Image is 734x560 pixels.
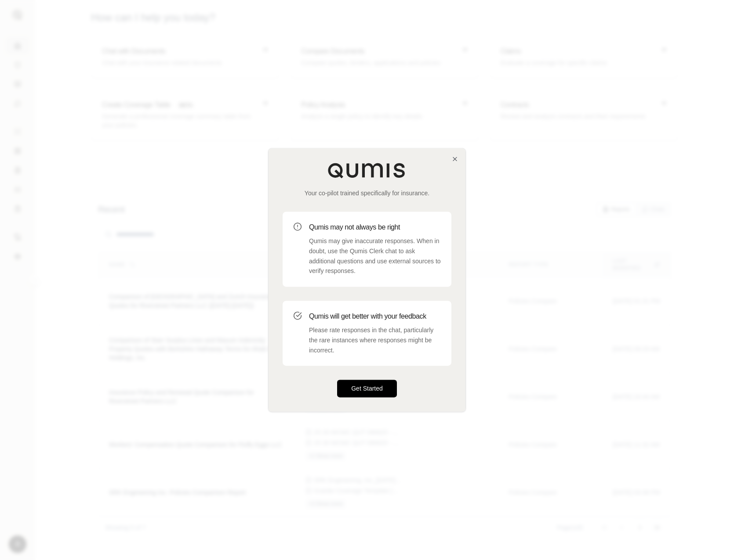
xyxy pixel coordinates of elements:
p: Qumis may give inaccurate responses. When in doubt, use the Qumis Clerk chat to ask additional qu... [309,236,441,276]
h3: Qumis will get better with your feedback [309,311,441,322]
p: Your co-pilot trained specifically for insurance. [283,189,451,197]
button: Get Started [337,380,397,398]
p: Please rate responses in the chat, particularly the rare instances where responses might be incor... [309,325,441,355]
h3: Qumis may not always be right [309,222,441,233]
img: Qumis Logo [327,162,407,178]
